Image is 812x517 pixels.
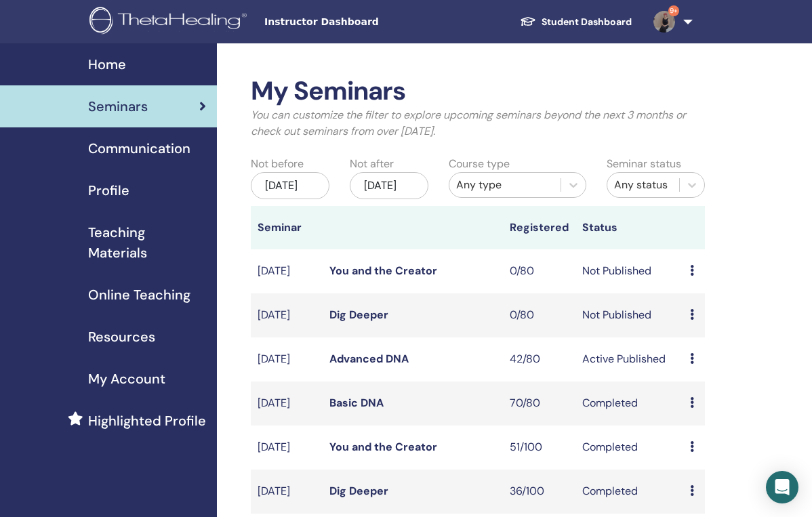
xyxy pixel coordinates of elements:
div: Open Intercom Messenger [766,471,798,503]
span: Home [88,54,126,75]
div: [DATE] [251,172,329,199]
td: 42/80 [503,337,575,381]
td: [DATE] [251,249,323,293]
label: Not before [251,156,304,172]
a: Dig Deeper [329,484,388,498]
h2: My Seminars [251,76,705,107]
td: 70/80 [503,381,575,426]
span: Teaching Materials [88,222,206,263]
span: Profile [88,180,129,201]
img: graduation-cap-white.svg [520,16,536,27]
label: Course type [449,156,510,172]
th: Registered [503,206,575,249]
td: [DATE] [251,426,323,470]
td: 0/80 [503,249,575,293]
label: Not after [350,156,394,172]
div: Any status [614,177,672,193]
td: Completed [575,381,684,426]
th: Seminar [251,206,323,249]
a: You and the Creator [329,440,437,454]
a: Student Dashboard [509,9,643,35]
span: Online Teaching [88,285,190,305]
p: You can customize the filter to explore upcoming seminars beyond the next 3 months or check out s... [251,107,705,140]
img: logo.png [89,7,251,37]
td: Not Published [575,249,684,293]
td: Completed [575,470,684,514]
th: Status [575,206,684,249]
span: Resources [88,327,155,347]
span: Highlighted Profile [88,411,206,431]
a: Dig Deeper [329,308,388,322]
label: Seminar status [607,156,681,172]
a: You and the Creator [329,264,437,278]
span: Communication [88,138,190,159]
div: [DATE] [350,172,428,199]
a: Advanced DNA [329,352,409,366]
span: Instructor Dashboard [264,15,468,29]
td: Not Published [575,293,684,337]
span: 9+ [668,5,679,16]
span: My Account [88,369,165,389]
span: Seminars [88,96,148,117]
td: 36/100 [503,470,575,514]
td: [DATE] [251,381,323,426]
div: Any type [456,177,554,193]
td: [DATE] [251,470,323,514]
td: Active Published [575,337,684,381]
img: default.jpg [653,11,675,33]
td: 51/100 [503,426,575,470]
td: [DATE] [251,337,323,381]
td: Completed [575,426,684,470]
td: 0/80 [503,293,575,337]
a: Basic DNA [329,396,384,410]
td: [DATE] [251,293,323,337]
